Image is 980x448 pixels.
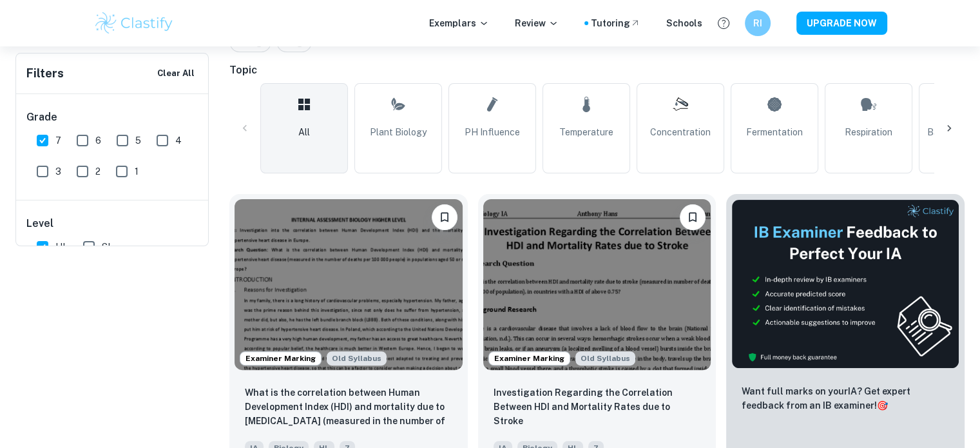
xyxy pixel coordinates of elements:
span: 🎯 [877,400,888,411]
a: Tutoring [591,16,640,30]
span: Old Syllabus [327,351,387,365]
span: Examiner Marking [240,353,321,364]
span: SL [102,240,113,254]
button: Bookmark [680,204,706,230]
div: Starting from the May 2025 session, the Biology IA requirements have changed. It's OK to refer to... [327,351,387,365]
button: RI [745,10,771,36]
span: Fermentation [746,125,803,139]
img: Thumbnail [731,199,959,369]
button: UPGRADE NOW [796,12,887,35]
p: Want full marks on your IA ? Get expert feedback from an IB examiner! [742,384,949,413]
h6: RI [750,16,765,30]
span: 1 [135,164,139,179]
p: Review [515,16,559,30]
span: 4 [175,133,182,148]
span: All [298,125,310,139]
p: What is the correlation between Human Development Index (HDI) and mortality due to hypertensive h... [245,385,452,429]
span: Concentration [650,125,711,139]
span: 6 [95,133,101,148]
span: Examiner Marking [489,353,570,364]
h6: Grade [26,110,199,125]
span: Old Syllabus [575,351,635,365]
span: 2 [95,164,101,179]
button: Bookmark [432,204,457,230]
img: Biology IA example thumbnail: Investigation Regarding the Correlation [483,199,711,370]
span: 3 [55,164,61,179]
p: Exemplars [429,16,489,30]
h6: Filters [26,64,64,83]
span: Respiration [845,125,892,139]
span: Temperature [559,125,613,139]
button: Clear All [154,64,198,83]
div: Starting from the May 2025 session, the Biology IA requirements have changed. It's OK to refer to... [575,351,635,365]
span: Plant Biology [370,125,427,139]
img: Biology IA example thumbnail: What is the correlation between Human De [235,199,463,370]
span: 7 [55,133,61,148]
button: Help and Feedback [713,12,735,34]
img: Clastify logo [93,10,175,36]
span: pH Influence [465,125,520,139]
a: Schools [666,16,702,30]
span: 5 [135,133,141,148]
span: HL [55,240,68,254]
p: Investigation Regarding the Correlation Between HDI and Mortality Rates due to Stroke [494,385,701,428]
h6: Topic [229,63,965,78]
h6: Level [26,216,199,231]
